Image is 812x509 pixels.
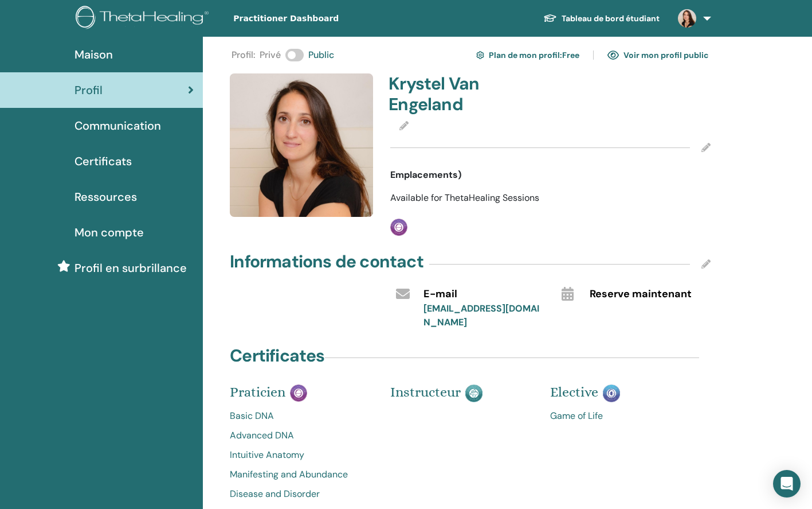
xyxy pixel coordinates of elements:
span: Public [308,48,334,62]
span: Profil [74,81,103,99]
span: Privé [260,48,281,62]
span: Reserve maintenant [590,287,692,302]
a: Tableau de bord étudiant [534,8,669,29]
a: Game of Life [550,409,693,423]
a: [EMAIL_ADDRESS][DOMAIN_NAME] [423,302,539,328]
span: Instructeur [390,384,461,400]
h4: Informations de contact [230,251,423,272]
img: logo.png [76,6,213,32]
a: Manifesting and Abundance [230,468,373,481]
span: Maison [74,46,113,63]
img: eye.svg [607,50,619,60]
img: default.jpg [230,73,373,217]
a: Plan de mon profil:Free [476,46,579,64]
span: Profil : [232,48,255,62]
h4: Krystel Van Engeland [389,73,543,115]
span: Available for ThetaHealing Sessions [390,192,539,204]
span: Communication [74,117,161,134]
a: Intuitive Anatomy [230,448,373,462]
h4: Certificates [230,345,324,366]
span: Profil en surbrillance [74,259,187,277]
span: Mon compte [74,224,144,241]
img: cog.svg [476,49,484,61]
div: Open Intercom Messenger [773,470,801,498]
img: graduation-cap-white.svg [543,13,557,23]
a: Basic DNA [230,409,373,423]
span: Ressources [74,188,137,205]
a: Voir mon profil public [607,46,709,64]
a: Advanced DNA [230,429,373,442]
span: Elective [550,384,598,400]
span: Practitioner Dashboard [233,13,405,25]
span: Certificats [74,153,132,170]
img: default.jpg [678,9,696,28]
span: Emplacements) [390,168,461,182]
a: Disease and Disorder [230,487,373,501]
span: E-mail [423,287,457,302]
span: Praticien [230,384,285,400]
